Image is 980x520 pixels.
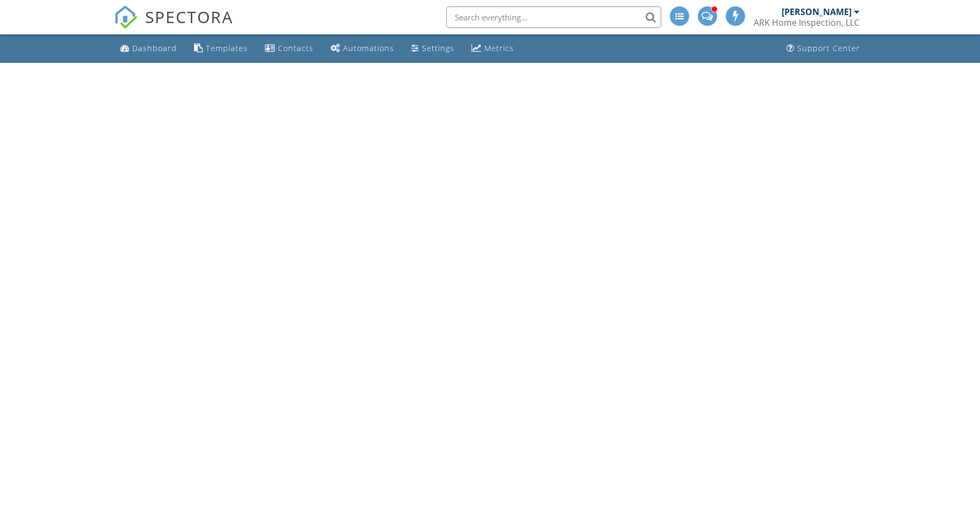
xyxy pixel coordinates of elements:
[116,39,181,59] a: Dashboard
[114,15,233,37] a: SPECTORA
[407,39,459,59] a: Settings
[343,43,394,53] div: Automations
[782,39,864,59] a: Support Center
[145,5,233,28] span: SPECTORA
[446,6,661,28] input: Search everything...
[278,43,313,53] div: Contacts
[132,43,177,53] div: Dashboard
[422,43,454,53] div: Settings
[484,43,514,53] div: Metrics
[326,39,398,59] a: Automations (Advanced)
[467,39,518,59] a: Metrics
[190,39,252,59] a: Templates
[261,39,318,59] a: Contacts
[754,17,860,28] div: ARK Home Inspection, LLC
[114,5,138,29] img: The Best Home Inspection Software - Spectora
[797,43,860,53] div: Support Center
[782,6,852,17] div: [PERSON_NAME]
[206,43,248,53] div: Templates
